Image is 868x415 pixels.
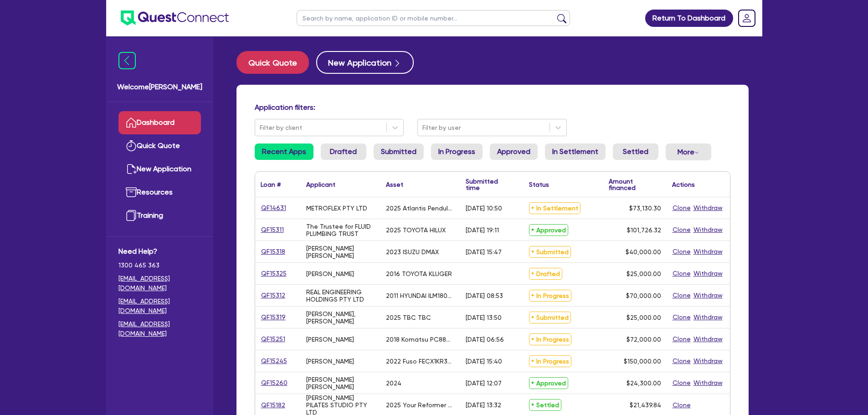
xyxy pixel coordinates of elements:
a: QF15245 [261,356,288,366]
div: [PERSON_NAME], [PERSON_NAME] [306,310,375,325]
a: Quick Quote [118,134,201,158]
div: Amount financed [609,178,661,191]
button: Clone [672,312,691,323]
div: Asset [386,181,403,188]
a: QF15182 [261,400,286,410]
span: In Progress [529,333,571,345]
a: Resources [118,181,201,204]
a: Training [118,204,201,227]
span: $25,000.00 [627,314,661,321]
button: Withdraw [693,334,723,344]
span: $72,000.00 [627,336,661,343]
span: $70,000.00 [626,292,661,299]
div: 2024 [386,379,401,387]
span: Submitted [529,246,571,258]
button: Dropdown toggle [666,143,711,160]
span: Drafted [529,268,562,280]
a: Return To Dashboard [645,10,733,27]
a: Settled [613,143,658,160]
span: 1300 465 363 [118,261,201,270]
div: [DATE] 10:50 [466,205,502,212]
button: Clone [672,378,691,388]
div: 2016 TOYOTA KLUGER [386,270,452,277]
div: 2025 Atlantis Pendulum Squat (P/L) [386,205,455,212]
a: New Application [118,158,201,181]
div: [PERSON_NAME] [PERSON_NAME] [306,245,375,259]
a: Submitted [374,143,424,160]
button: Clone [672,400,691,410]
a: QF14631 [261,203,287,213]
button: Withdraw [693,225,723,235]
div: Applicant [306,181,335,188]
div: REAL ENGINEERING HOLDINGS PTY LTD [306,288,375,303]
a: [EMAIL_ADDRESS][DOMAIN_NAME] [118,274,201,293]
div: [DATE] 08:53 [466,292,503,299]
div: Submitted time [466,178,510,191]
div: Status [529,181,549,188]
div: Loan # [261,181,281,188]
button: Withdraw [693,312,723,323]
a: Dashboard [118,111,201,134]
div: [DATE] 13:32 [466,401,501,409]
span: Approved [529,224,568,236]
a: Approved [490,143,538,160]
span: Settled [529,399,561,411]
a: QF15260 [261,378,288,388]
div: 2025 Your Reformer Envey [386,401,455,409]
button: Quick Quote [236,51,309,74]
a: Quick Quote [236,51,316,74]
div: The Trustee for FLUID PLUMBING TRUST [306,223,375,237]
a: Drafted [321,143,366,160]
div: [PERSON_NAME] [306,336,354,343]
div: [PERSON_NAME] [PERSON_NAME] [306,376,375,390]
div: [DATE] 15:47 [466,248,502,256]
button: Clone [672,268,691,279]
span: In Settlement [529,202,580,214]
a: QF15318 [261,246,286,257]
div: Actions [672,181,695,188]
img: training [126,210,137,221]
a: QF15251 [261,334,286,344]
span: $21,439.84 [630,401,661,409]
div: 2018 Komatsu PC88MR [386,336,455,343]
img: resources [126,187,137,198]
div: [DATE] 15:40 [466,358,502,365]
span: In Progress [529,290,571,302]
div: [DATE] 19:11 [466,226,499,234]
div: 2022 Fuso FECX1KR3SFBD [386,358,455,365]
span: $24,300.00 [627,379,661,387]
a: QF15311 [261,225,284,235]
span: $73,130.30 [629,205,661,212]
div: 2011 HYUNDAI ILM1800TT SYCNC LATHE [386,292,455,299]
button: Clone [672,334,691,344]
span: $40,000.00 [626,248,661,256]
div: [PERSON_NAME] [306,270,354,277]
button: Withdraw [693,203,723,213]
button: Withdraw [693,378,723,388]
img: icon-menu-close [118,52,136,69]
span: $25,000.00 [627,270,661,277]
span: Approved [529,377,568,389]
button: New Application [316,51,414,74]
a: QF15325 [261,268,287,279]
span: Welcome [PERSON_NAME] [117,82,202,92]
a: QF15312 [261,290,286,301]
button: Clone [672,225,691,235]
button: Clone [672,290,691,301]
button: Withdraw [693,356,723,366]
div: [DATE] 13:50 [466,314,502,321]
a: Dropdown toggle [735,6,759,30]
button: Clone [672,356,691,366]
div: [DATE] 06:56 [466,336,504,343]
div: 2023 ISUZU DMAX [386,248,439,256]
div: 2025 TOYOTA HILUX [386,226,446,234]
a: In Settlement [545,143,606,160]
div: [PERSON_NAME] [306,358,354,365]
a: In Progress [431,143,483,160]
img: new-application [126,164,137,174]
button: Clone [672,203,691,213]
a: [EMAIL_ADDRESS][DOMAIN_NAME] [118,297,201,316]
img: quest-connect-logo-blue [121,10,229,26]
div: 2025 TBC TBC [386,314,431,321]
